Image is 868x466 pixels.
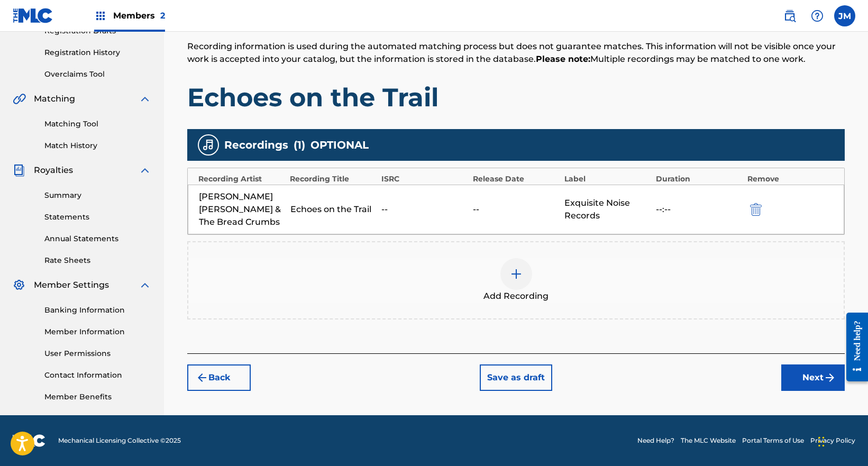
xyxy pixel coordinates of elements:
[838,304,868,389] iframe: Resource Center
[113,10,165,22] span: Members
[44,391,151,403] a: Member Benefits
[781,364,845,391] button: Next
[750,203,762,216] img: 12a2ab48e56ec057fbd8.svg
[536,54,590,64] strong: Please note:
[44,348,151,359] a: User Permissions
[473,173,559,185] div: Release Date
[34,93,75,105] span: Matching
[807,5,828,26] div: Help
[44,140,151,151] a: Match History
[139,93,151,105] img: expand
[656,173,742,185] div: Duration
[473,203,559,216] div: --
[94,10,107,22] img: Top Rightsholders
[44,212,151,223] a: Statements
[656,203,742,216] div: --:--
[742,436,804,445] a: Portal Terms of Use
[44,190,151,201] a: Summary
[483,290,549,303] span: Add Recording
[13,279,25,291] img: Member Settings
[58,436,181,445] span: Mechanical Licensing Collective © 2025
[44,305,151,316] a: Banking Information
[224,137,288,153] span: Recordings
[779,5,800,26] a: Public Search
[637,436,674,445] a: Need Help?
[160,11,165,21] span: 2
[510,268,523,280] img: add
[681,436,736,445] a: The MLC Website
[44,118,151,130] a: Matching Tool
[44,370,151,381] a: Contact Information
[13,434,45,447] img: logo
[139,279,151,291] img: expand
[44,233,151,244] a: Annual Statements
[480,364,552,391] button: Save as draft
[747,173,834,185] div: Remove
[187,364,251,391] button: Back
[187,81,845,113] h1: Echoes on the Trail
[13,164,25,177] img: Royalties
[564,173,651,185] div: Label
[34,164,73,177] span: Royalties
[44,47,151,58] a: Registration History
[834,5,855,26] div: User Menu
[815,415,868,466] iframe: Chat Widget
[44,255,151,266] a: Rate Sheets
[187,41,836,64] span: Recording information is used during the automated matching process but does not guarantee matche...
[44,326,151,337] a: Member Information
[34,279,109,291] span: Member Settings
[810,436,855,445] a: Privacy Policy
[381,173,468,185] div: ISRC
[139,164,151,177] img: expand
[290,173,376,185] div: Recording Title
[196,371,208,384] img: 7ee5dd4eb1f8a8e3ef2f.svg
[310,137,369,153] span: OPTIONAL
[202,139,215,151] img: recording
[44,69,151,80] a: Overclaims Tool
[564,197,651,222] div: Exquisite Noise Records
[13,93,26,105] img: Matching
[294,137,305,153] span: ( 1 )
[13,8,53,23] img: MLC Logo
[381,203,468,216] div: --
[824,371,836,384] img: f7272a7cc735f4ea7f67.svg
[811,10,824,22] img: help
[198,173,285,185] div: Recording Artist
[199,190,285,229] div: [PERSON_NAME] [PERSON_NAME] & The Bread Crumbs
[290,203,377,216] div: Echoes on the Trail
[818,426,825,458] div: Drag
[783,10,796,22] img: search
